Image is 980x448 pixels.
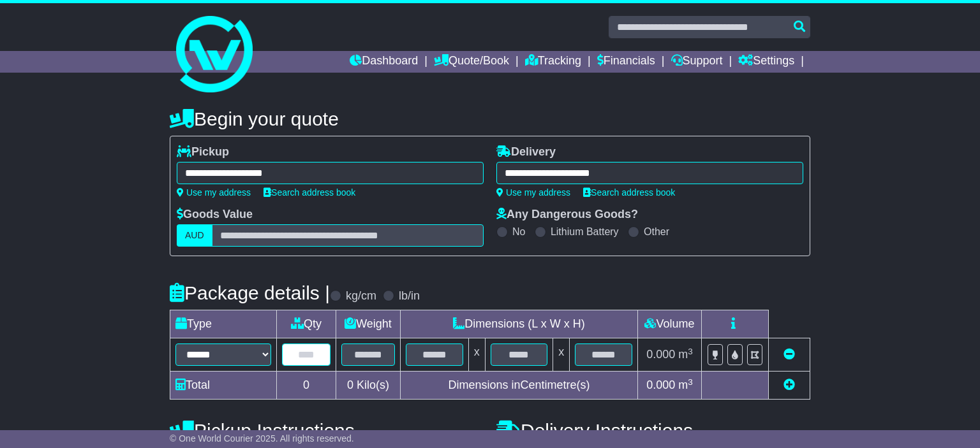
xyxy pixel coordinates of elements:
[583,187,675,198] a: Search address book
[496,187,570,198] a: Use my address
[783,348,795,361] a: Remove this item
[496,145,556,159] label: Delivery
[496,208,638,222] label: Any Dangerous Goods?
[177,187,251,198] a: Use my address
[646,379,675,391] span: 0.000
[277,310,336,338] td: Qty
[347,379,353,391] span: 0
[400,372,637,400] td: Dimensions in Centimetre(s)
[512,226,525,238] label: No
[170,420,484,441] h4: Pickup Instructions
[678,379,693,391] span: m
[553,338,570,372] td: x
[496,420,810,441] h4: Delivery Instructions
[551,226,619,238] label: Lithium Battery
[170,282,330,303] h4: Package details |
[264,187,355,198] a: Search address book
[177,208,253,222] label: Goods Value
[678,348,693,361] span: m
[525,51,581,73] a: Tracking
[597,51,655,73] a: Financials
[399,289,420,303] label: lb/in
[170,108,810,129] h4: Begin your quote
[346,289,376,303] label: kg/cm
[783,379,795,391] a: Add new item
[400,310,637,338] td: Dimensions (L x W x H)
[336,310,401,338] td: Weight
[350,51,418,73] a: Dashboard
[468,338,485,372] td: x
[170,433,354,444] span: © One World Courier 2025. All rights reserved.
[170,372,277,400] td: Total
[644,226,669,238] label: Other
[434,51,509,73] a: Quote/Book
[688,377,693,387] sup: 3
[688,347,693,356] sup: 3
[177,145,229,159] label: Pickup
[738,51,794,73] a: Settings
[277,372,336,400] td: 0
[671,51,723,73] a: Support
[336,372,401,400] td: Kilo(s)
[170,310,277,338] td: Type
[637,310,701,338] td: Volume
[646,348,675,361] span: 0.000
[177,224,212,247] label: AUD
